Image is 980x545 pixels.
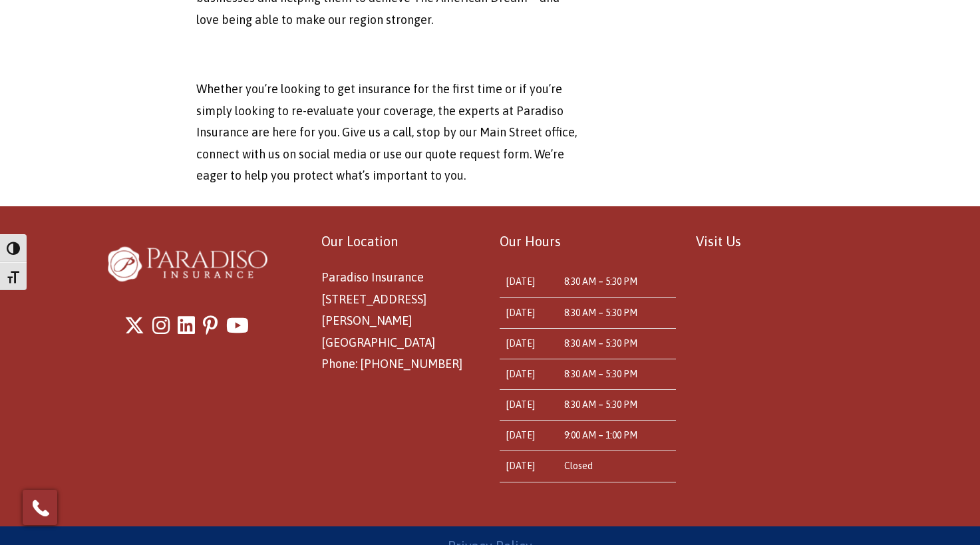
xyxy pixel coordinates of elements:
td: [DATE] [500,421,557,451]
p: Our Hours [500,230,676,254]
time: 8:30 AM – 5:30 PM [564,307,637,318]
time: 9:00 AM – 1:00 PM [564,430,637,441]
td: [DATE] [500,451,557,482]
time: 8:30 AM – 5:30 PM [564,276,637,287]
a: Youtube [226,307,249,343]
time: 8:30 AM – 5:30 PM [564,369,637,379]
td: [DATE] [500,328,557,359]
p: Whether you’re looking to get insurance for the first time or if you’re simply looking to re-eval... [196,79,581,186]
td: Closed [558,451,676,482]
a: Instagram [152,307,170,343]
time: 8:30 AM – 5:30 PM [564,399,637,410]
a: LinkedIn [178,307,195,343]
td: [DATE] [500,359,557,389]
td: [DATE] [500,267,557,297]
td: [DATE] [500,390,557,421]
p: Our Location [321,230,480,254]
iframe: Paradiso Insurance Location [696,267,872,453]
td: [DATE] [500,297,557,328]
a: X [124,307,144,343]
p: Visit Us [696,230,872,254]
img: Phone icon [30,497,51,518]
a: Pinterest [203,307,218,343]
time: 8:30 AM – 5:30 PM [564,338,637,349]
span: Paradiso Insurance [STREET_ADDRESS] [PERSON_NAME][GEOGRAPHIC_DATA] Phone: [PHONE_NUMBER] [321,270,462,371]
